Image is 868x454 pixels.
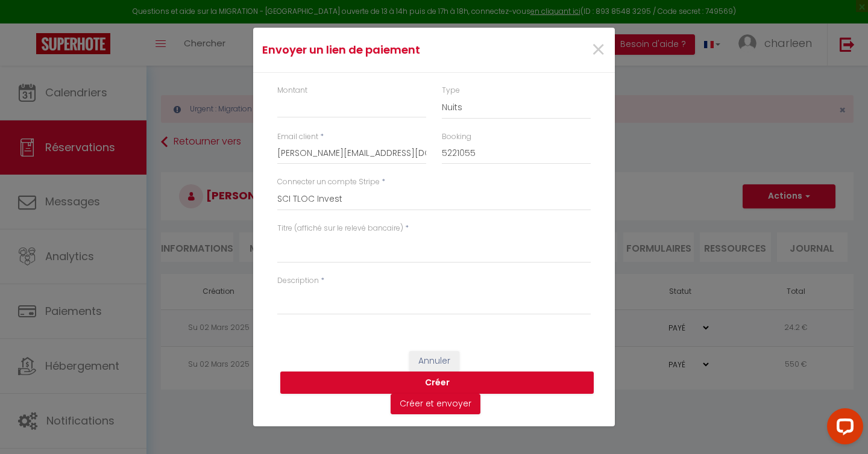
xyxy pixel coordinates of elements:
span: × [591,32,606,68]
button: Créer et envoyer [391,394,480,414]
label: Type [442,85,460,96]
label: Montant [277,85,307,96]
label: Connecter un compte Stripe [277,176,380,188]
iframe: LiveChat chat widget [817,403,868,454]
label: Email client [277,131,318,143]
label: Titre (affiché sur le relevé bancaire) [277,223,403,234]
button: Créer [280,372,594,394]
h4: Envoyer un lien de paiement [262,42,486,58]
button: Annuler [409,351,459,372]
label: Booking [442,131,471,143]
label: Description [277,275,319,287]
button: Close [591,37,606,63]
